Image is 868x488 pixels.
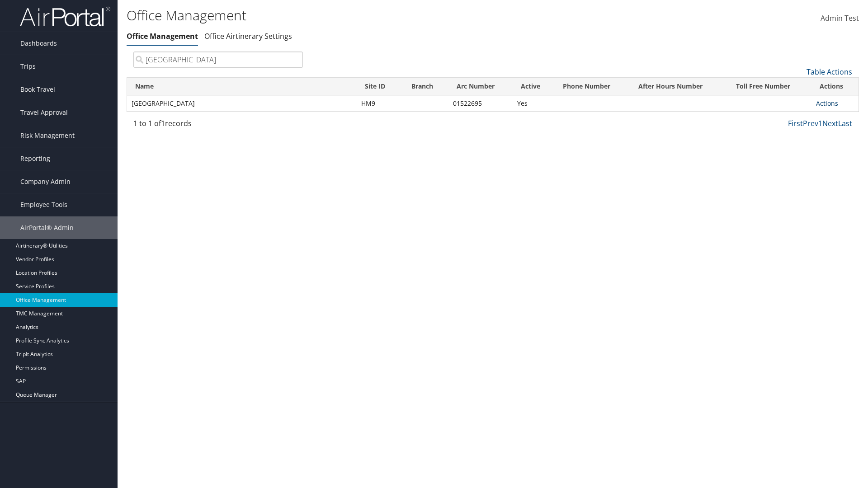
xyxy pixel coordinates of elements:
input: Search [133,52,303,68]
a: 1 [818,118,822,128]
span: AirPortal® Admin [20,216,74,239]
span: 1 [161,118,165,128]
h1: Office Management [127,6,615,25]
td: HM9 [357,95,403,112]
td: [GEOGRAPHIC_DATA] [127,95,357,112]
div: 1 to 1 of records [133,118,303,133]
td: 01522695 [448,95,513,112]
th: Site ID: activate to sort column ascending [357,78,403,95]
a: Prev [803,118,818,128]
img: airportal-logo.png [20,6,110,27]
th: Branch: activate to sort column ascending [403,78,448,95]
a: Last [838,118,852,128]
span: Company Admin [20,170,71,193]
span: Employee Tools [20,193,67,216]
span: Admin Test [821,13,859,23]
a: Table Actions [807,67,852,77]
span: Reporting [20,147,50,170]
a: Next [822,118,838,128]
th: After Hours Number: activate to sort column ascending [630,78,728,95]
th: Toll Free Number: activate to sort column ascending [728,78,811,95]
span: Risk Management [20,124,75,147]
span: Trips [20,55,36,78]
th: Phone Number: activate to sort column ascending [555,78,630,95]
a: Admin Test [821,5,859,33]
th: Name: activate to sort column ascending [127,78,357,95]
span: Book Travel [20,78,55,101]
th: Actions [811,78,859,95]
th: Arc Number: activate to sort column ascending [448,78,513,95]
a: Office Management [127,31,198,41]
a: Office Airtinerary Settings [204,31,292,41]
span: Travel Approval [20,101,68,124]
th: Active: activate to sort column ascending [513,78,555,95]
a: Actions [816,99,838,108]
span: Dashboards [20,32,57,55]
a: First [788,118,803,128]
td: Yes [513,95,555,112]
